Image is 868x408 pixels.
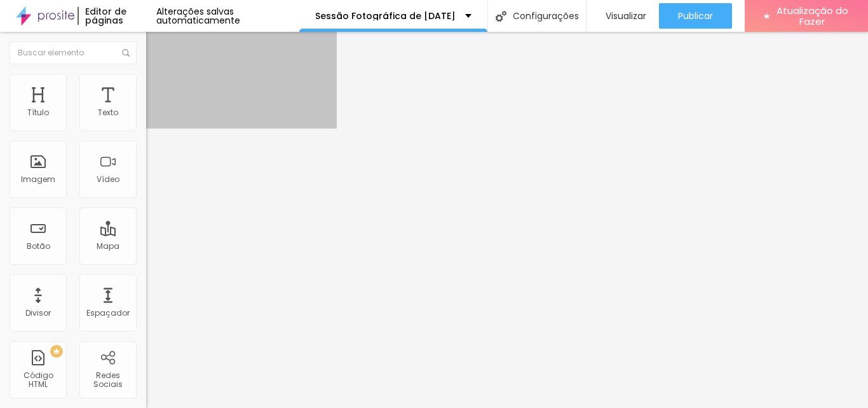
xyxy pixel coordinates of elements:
[606,10,646,22] font: Visualizar
[315,10,456,22] font: Sessão Fotográfica de [DATE]
[24,370,53,390] font: Código HTML
[93,370,123,390] font: Redes Sociais
[156,5,240,27] font: Alterações salvas automaticamente
[27,241,50,251] font: Botão
[85,5,126,27] font: Editor de páginas
[27,107,49,118] font: Título
[776,4,848,28] font: Atualização do Fazer
[587,3,659,29] button: Visualizar
[21,174,55,185] font: Imagem
[97,174,119,185] font: Vídeo
[678,10,713,22] font: Publicar
[513,10,579,22] font: Configurações
[122,49,130,57] img: Ícone
[98,107,118,118] font: Texto
[25,307,51,318] font: Divisor
[97,241,119,251] font: Mapa
[659,3,732,29] button: Publicar
[496,11,506,22] img: Ícone
[86,307,130,318] font: Espaçador
[10,41,137,64] input: Buscar elemento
